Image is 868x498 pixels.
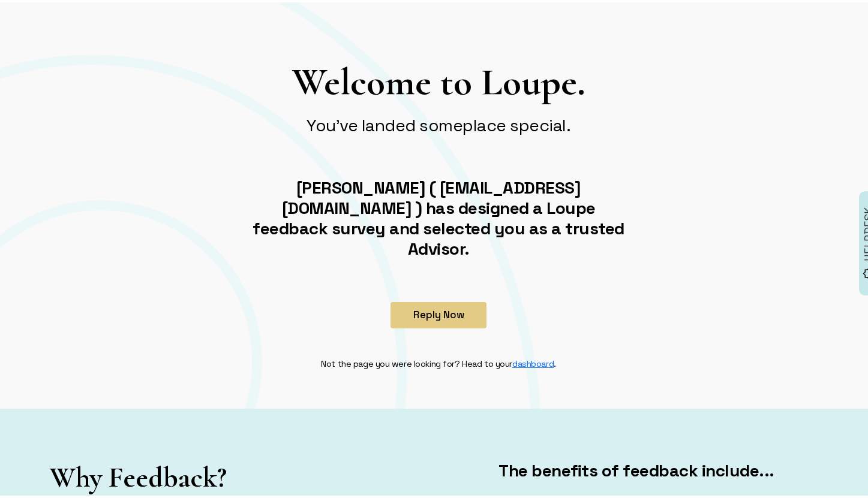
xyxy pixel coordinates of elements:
[248,113,629,133] h2: You've landed someplace special.
[248,175,629,256] h2: [PERSON_NAME] ( [EMAIL_ADDRESS][DOMAIN_NAME] ) has designed a Loupe feedback survey and selected ...
[446,458,827,478] h2: The benefits of feedback include...
[391,300,486,326] button: Reply Now
[512,356,554,367] a: dashboard
[248,56,629,103] h1: Welcome to Loupe.
[314,355,563,368] div: Not the page you were looking for? Head to your .
[50,458,365,493] h1: Why Feedback?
